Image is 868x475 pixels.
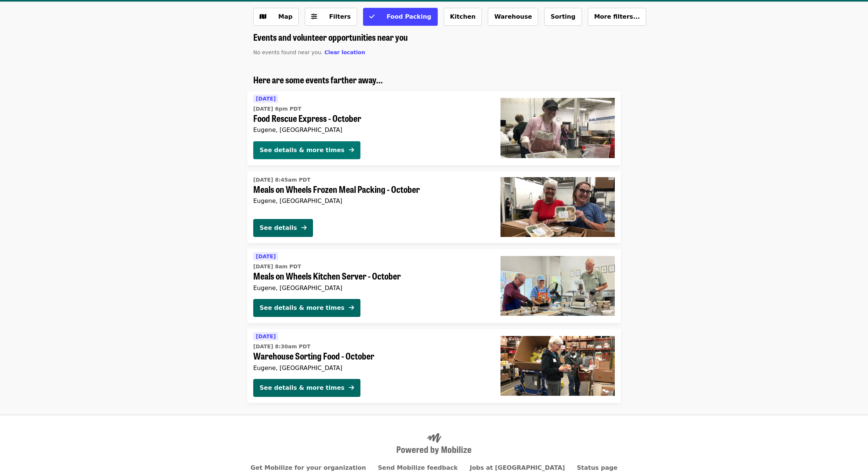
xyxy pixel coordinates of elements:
button: See details & more times [253,141,360,159]
a: See details for "Meals on Wheels Frozen Meal Packing - October" [247,171,621,243]
i: map icon [260,13,266,20]
button: Kitchen [444,8,482,26]
time: [DATE] 6pm PDT [253,105,301,113]
div: Eugene, [GEOGRAPHIC_DATA] [253,126,489,133]
span: [DATE] [256,253,276,259]
span: Meals on Wheels Frozen Meal Packing - October [253,184,489,195]
button: Sorting [544,8,582,26]
a: Status page [577,464,618,471]
i: arrow-right icon [349,384,354,391]
span: Meals on Wheels Kitchen Server - October [253,271,489,281]
div: See details & more times [260,383,344,392]
i: sliders-h icon [311,13,317,20]
span: Here are some events farther away... [253,73,383,86]
span: Filters [329,13,351,20]
span: Food Packing [387,13,431,20]
button: See details & more times [253,299,360,317]
time: [DATE] 8:30am PDT [253,343,310,351]
img: Meals on Wheels Frozen Meal Packing - October organized by FOOD For Lane County [500,177,615,237]
img: Warehouse Sorting Food - October organized by FOOD For Lane County [500,336,615,396]
button: More filters... [588,8,647,26]
a: See details for "Warehouse Sorting Food - October" [247,329,621,403]
span: Warehouse Sorting Food - October [253,351,489,361]
i: arrow-right icon [349,146,354,154]
div: Eugene, [GEOGRAPHIC_DATA] [253,284,489,292]
button: Warehouse [488,8,538,26]
button: Clear location [325,49,365,56]
div: Eugene, [GEOGRAPHIC_DATA] [253,197,489,204]
span: Map [278,13,292,20]
img: Meals on Wheels Kitchen Server - October organized by FOOD For Lane County [500,256,615,316]
time: [DATE] 8am PDT [253,263,301,271]
a: Jobs at [GEOGRAPHIC_DATA] [470,464,565,471]
div: See details [260,223,297,232]
i: arrow-right icon [349,304,354,311]
img: Powered by Mobilize [397,433,471,455]
i: check icon [369,13,375,20]
a: Send Mobilize feedback [378,464,458,471]
button: Food Packing [363,8,438,26]
button: See details [253,219,313,237]
a: See details for "Meals on Wheels Kitchen Server - October" [247,249,621,323]
div: See details & more times [260,146,344,155]
span: Events and volunteer opportunities near you [253,30,408,43]
i: arrow-right icon [301,224,307,231]
span: Clear location [325,49,365,55]
span: [DATE] [256,333,276,339]
time: [DATE] 8:45am PDT [253,176,310,184]
img: Food Rescue Express - October organized by FOOD For Lane County [500,98,615,158]
span: More filters... [594,13,640,20]
div: See details & more times [260,303,344,312]
span: No events found near you. [253,49,323,55]
button: Show map view [253,8,299,26]
div: Eugene, [GEOGRAPHIC_DATA] [253,364,489,371]
a: Get Mobilize for your organization [251,464,366,471]
span: [DATE] [256,96,276,102]
a: See details for "Food Rescue Express - October" [247,91,621,165]
span: Food Rescue Express - October [253,113,489,124]
button: See details & more times [253,379,360,397]
nav: Primary footer navigation [253,463,615,472]
button: Filters (0 selected) [305,8,357,26]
